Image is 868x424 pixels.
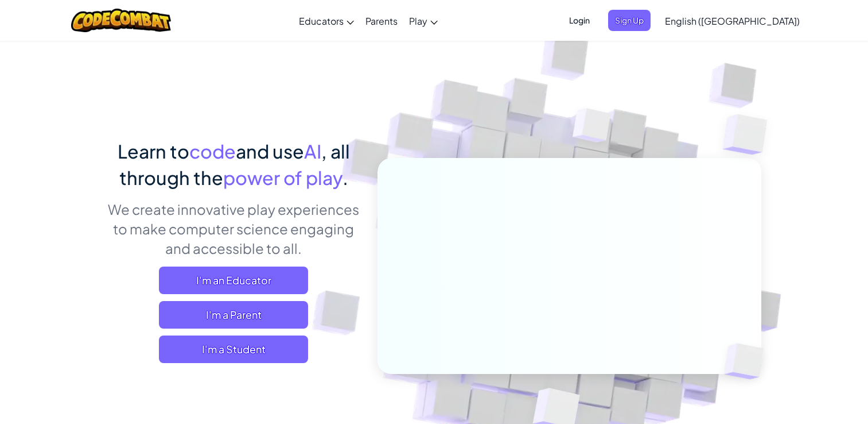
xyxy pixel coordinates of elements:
[223,166,342,189] span: power of play
[665,15,800,27] span: English ([GEOGRAPHIC_DATA])
[403,5,443,36] a: Play
[608,10,651,31] button: Sign Up
[159,336,308,363] button: I'm a Student
[236,140,304,163] span: and use
[409,15,427,27] span: Play
[159,301,308,329] a: I'm a Parent
[71,9,172,32] img: CodeCombat logo
[700,86,799,183] img: Overlap cubes
[551,86,633,171] img: Overlap cubes
[118,140,189,163] span: Learn to
[159,267,308,294] a: I'm an Educator
[562,10,597,31] button: Login
[704,319,791,403] img: Overlap cubes
[299,15,344,27] span: Educators
[342,166,348,189] span: .
[107,199,360,258] p: We create innovative play experiences to make computer science engaging and accessible to all.
[293,5,360,36] a: Educators
[189,140,236,163] span: code
[659,5,805,36] a: English ([GEOGRAPHIC_DATA])
[360,5,403,36] a: Parents
[304,140,321,163] span: AI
